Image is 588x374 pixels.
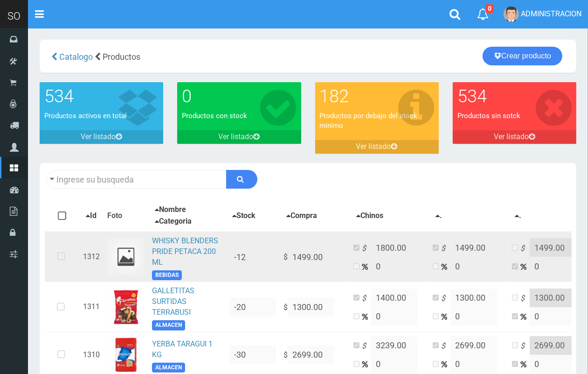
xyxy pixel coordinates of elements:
[107,238,145,275] img: ...
[152,236,218,267] a: WHISKY BLENDERS PRIDE PETACA 200 ML
[177,130,301,144] a: Ver listado
[353,210,386,222] button: Chinos
[320,112,418,130] font: Productos por debajo del stock minimo
[520,243,530,254] i: $
[218,132,253,141] font: Ver listado
[504,7,519,22] img: User Image
[182,112,247,120] font: Productos con stock
[107,289,145,326] img: ...
[107,336,145,374] img: ...
[284,210,320,222] button: Compra
[40,130,163,144] a: Ver listado
[152,339,213,359] a: YERBA TARAGUI 1 KG
[521,9,581,18] span: ADMINISTRACION
[79,282,104,332] td: 1311
[441,243,450,254] i: $
[441,293,450,304] i: $
[152,216,194,227] button: Categoria
[453,130,576,144] a: Ver listado
[483,47,562,65] a: Crear producto
[44,112,127,120] font: Productos activos en total
[79,232,104,282] td: 1312
[457,86,487,106] font: 534
[152,320,185,330] span: ALMACEN
[520,341,530,352] i: $
[152,270,182,280] span: BEBIDAS
[152,363,185,373] span: ALMACEN
[83,210,99,222] button: Id
[47,170,227,189] input: Ingrese su busqueda
[81,132,116,141] font: Ver listado
[104,200,148,232] th: Foto
[433,210,445,222] button: .
[229,210,258,222] button: Stock
[362,243,371,254] i: $
[57,52,93,62] a: Catalogo
[362,293,371,304] i: $
[103,52,140,62] span: Productos
[512,210,524,222] button: .
[182,86,192,106] font: 0
[280,232,350,282] td: $
[520,293,530,304] i: $
[280,282,350,332] td: $
[362,341,371,352] i: $
[44,86,74,106] font: 534
[441,341,450,352] i: $
[494,132,529,141] font: Ver listado
[152,286,194,317] a: GALLETITAS SURTIDAS TERRABUSI
[315,140,439,154] a: Ver listado
[59,52,93,62] span: Catalogo
[152,204,189,216] button: Nombre
[320,86,349,106] font: 182
[356,142,391,151] font: Ver listado
[485,4,494,13] span: 0
[457,112,520,120] font: Productos sin sotck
